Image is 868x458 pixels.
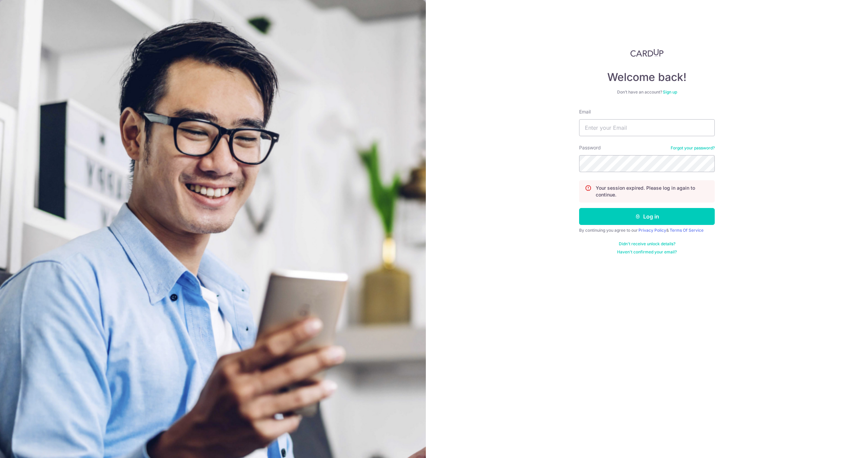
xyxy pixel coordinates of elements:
label: Email [579,108,591,115]
a: Didn't receive unlock details? [619,241,675,247]
h4: Welcome back! [579,70,715,84]
a: Forgot your password? [671,145,715,151]
img: CardUp Logo [630,49,664,57]
a: Sign up [663,89,677,95]
label: Password [579,144,601,151]
a: Haven't confirmed your email? [617,249,677,255]
a: Privacy Policy [638,228,666,233]
p: Your session expired. Please log in again to continue. [596,185,709,198]
div: Don’t have an account? [579,89,715,95]
div: By continuing you agree to our & [579,228,715,233]
button: Log in [579,208,715,225]
a: Terms Of Service [670,228,704,233]
input: Enter your Email [579,119,715,136]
